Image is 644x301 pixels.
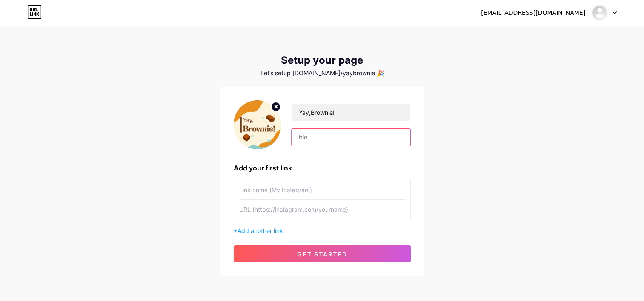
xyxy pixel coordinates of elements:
div: Add your first link [234,163,411,173]
input: Your name [292,104,410,121]
img: yaybrownie [592,5,608,21]
input: Link name (My Instagram) [239,180,405,199]
div: Let’s setup [DOMAIN_NAME]/yaybrownie 🎉 [220,70,424,77]
input: bio [292,129,410,146]
input: URL (https://instagram.com/yourname) [239,200,405,219]
div: [EMAIL_ADDRESS][DOMAIN_NAME] [481,9,585,17]
img: profile pic [234,100,281,149]
span: Add another link [238,227,283,234]
div: + [234,226,411,235]
span: get started [297,250,347,258]
div: Setup your page [220,54,424,66]
button: get started [234,245,411,262]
